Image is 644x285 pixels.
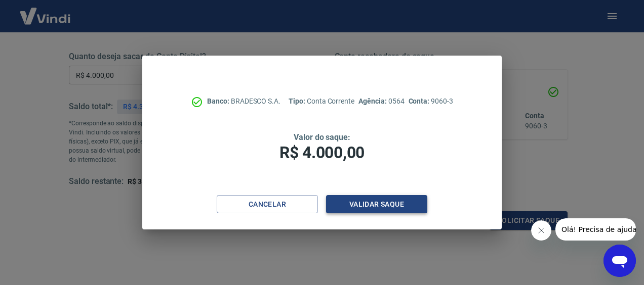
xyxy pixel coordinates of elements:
[531,220,551,241] iframe: Close message
[326,195,427,214] button: Validar saque
[6,7,85,15] span: Olá! Precisa de ajuda?
[289,97,307,105] span: Tipo:
[555,218,636,241] iframe: Message from company
[409,97,431,105] span: Conta:
[207,97,231,105] span: Banco:
[279,143,365,162] span: R$ 4.000,00
[358,96,404,107] p: 0564
[409,96,453,107] p: 9060-3
[358,97,388,105] span: Agência:
[603,245,636,277] iframe: Button to launch messaging window
[289,96,354,107] p: Conta Corrente
[294,132,350,142] span: Valor do saque:
[217,195,318,214] button: Cancelar
[207,96,280,107] p: BRADESCO S.A.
